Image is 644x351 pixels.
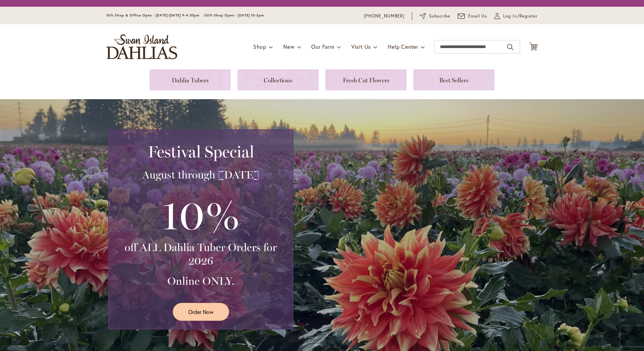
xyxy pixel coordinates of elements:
[106,34,177,59] a: store logo
[188,308,214,316] span: Order Now
[503,13,538,19] span: Log In/Register
[283,43,294,50] span: New
[388,43,418,50] span: Help Center
[117,168,285,182] h3: August through [DATE]
[311,43,334,50] span: Our Farm
[117,188,285,241] h3: 10%
[494,13,538,19] a: Log In/Register
[351,43,371,50] span: Visit Us
[117,274,285,288] h3: Online ONLY.
[429,13,450,19] span: Subscribe
[205,13,264,17] span: Gift Shop Open - [DATE] 10-3pm
[173,303,229,321] a: Order Now
[117,241,285,268] h3: off ALL Dahlia Tuber Orders for 2026
[364,13,405,19] a: [PHONE_NUMBER]
[117,142,285,161] h2: Festival Special
[458,13,487,19] a: Email Us
[106,13,205,17] span: Gift Shop & Office Open - [DATE]-[DATE] 9-4:30pm /
[253,43,266,50] span: Shop
[468,13,487,19] span: Email Us
[420,13,450,19] a: Subscribe
[507,42,513,52] button: Search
